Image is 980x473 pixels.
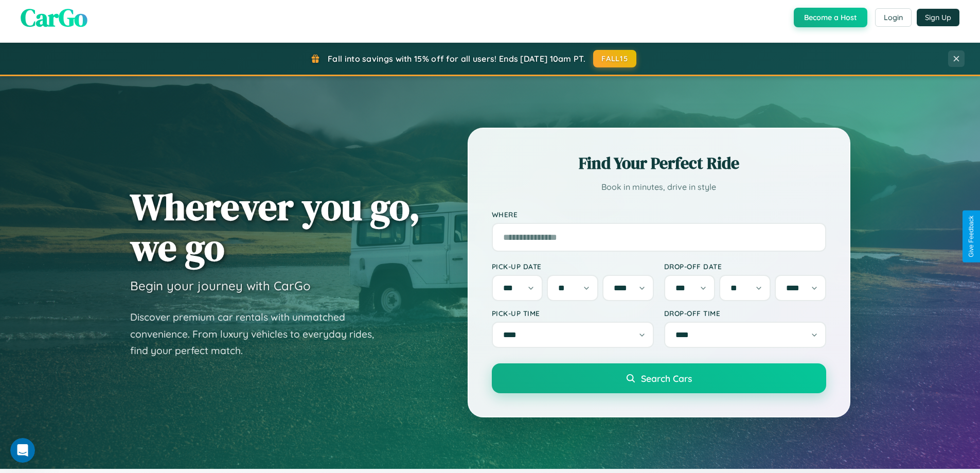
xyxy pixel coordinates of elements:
span: Search Cars [641,373,692,384]
h1: Wherever you go, we go [130,186,420,268]
div: Give Feedback [968,216,975,257]
h3: Begin your journey with CarGo [130,278,311,293]
span: CarGo [21,1,87,34]
iframe: Intercom live chat [10,438,35,463]
label: Where [492,210,826,219]
button: Become a Host [794,8,867,27]
label: Drop-off Date [664,262,826,271]
label: Drop-off Time [664,309,826,318]
button: Sign Up [917,9,959,26]
label: Pick-up Time [492,309,654,318]
p: Book in minutes, drive in style [492,180,826,195]
p: Discover premium car rentals with unmatched convenience. From luxury vehicles to everyday rides, ... [130,309,387,359]
button: Login [875,8,912,27]
button: FALL15 [593,50,636,67]
button: Search Cars [492,363,826,393]
span: Fall into savings with 15% off for all users! Ends [DATE] 10am PT. [328,54,585,64]
h2: Find Your Perfect Ride [492,152,826,174]
label: Pick-up Date [492,262,654,271]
